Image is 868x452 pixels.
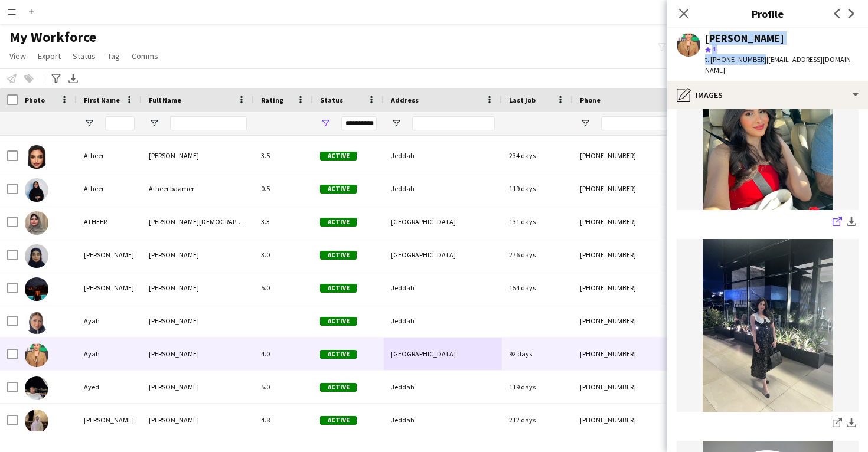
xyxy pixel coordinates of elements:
span: My Workforce [9,28,96,46]
span: Active [320,185,357,194]
div: 119 days [502,371,573,403]
div: Ayed [77,371,142,403]
div: Ayah [77,304,142,337]
span: Export [38,51,61,61]
div: [PERSON_NAME] [77,271,142,304]
div: [PHONE_NUMBER] [573,304,724,337]
span: 4 [712,44,716,53]
div: 234 days [502,139,573,172]
span: [PERSON_NAME] [149,316,199,325]
span: Jeddah [391,151,415,160]
div: [PHONE_NUMBER] [573,371,724,403]
div: 212 days [502,404,573,436]
img: Ayman Alahmari [25,410,48,433]
button: Open Filter Menu [84,118,94,129]
div: 276 days [502,238,573,271]
button: Open Filter Menu [320,118,331,129]
span: Active [320,350,357,359]
app-action-btn: Export XLSX [66,71,80,86]
span: Active [320,383,357,392]
input: Phone Filter Input [601,116,717,130]
span: Comms [132,51,158,61]
div: 5.0 [254,371,313,403]
span: [PERSON_NAME] [149,382,199,391]
span: [GEOGRAPHIC_DATA] [391,217,456,226]
span: Last job [509,96,536,104]
div: 3.5 [254,139,313,172]
div: Images [667,81,868,109]
img: Ayah Sawtari [25,343,48,367]
a: View [5,48,31,64]
span: [PERSON_NAME] [149,349,199,358]
span: [PERSON_NAME][DEMOGRAPHIC_DATA] [149,217,269,226]
span: Active [320,152,357,161]
a: Status [68,48,100,64]
div: Ayah [77,338,142,370]
span: Tag [107,51,120,61]
button: Open Filter Menu [391,118,402,129]
span: Jeddah [391,283,415,292]
div: [PERSON_NAME] [77,238,142,271]
span: Jeddah [391,184,415,193]
div: 3.3 [254,205,313,238]
div: Atheer [77,139,142,172]
span: Full Name [149,96,181,104]
div: 119 days [502,172,573,205]
span: Active [320,218,357,227]
div: 92 days [502,338,573,370]
span: Jeddah [391,382,415,391]
span: [PERSON_NAME] [149,151,199,160]
button: Open Filter Menu [580,118,590,129]
span: View [9,51,26,61]
input: Full Name Filter Input [170,116,247,130]
span: Active [320,317,357,326]
img: ATHEER Mohammed [25,211,48,235]
span: Jeddah [391,316,415,325]
span: Jeddah [391,415,415,424]
div: 3.0 [254,238,313,271]
span: Status [73,51,96,61]
span: Photo [25,96,45,104]
div: [PERSON_NAME] [77,404,142,436]
img: Awatif Yousef [25,244,48,268]
div: 5.0 [254,271,313,304]
span: [PERSON_NAME] [149,415,199,424]
img: Ayah Alfttani [25,310,48,334]
img: Aya Labani [25,277,48,301]
span: First Name [84,96,120,104]
div: [PHONE_NUMBER] [573,238,724,271]
div: [PHONE_NUMBER] [573,271,724,304]
span: Status [320,96,343,104]
div: 154 days [502,271,573,304]
img: Atheer Alfahmi [25,145,48,169]
span: [GEOGRAPHIC_DATA] [391,250,456,259]
a: Export [33,48,66,64]
img: Atheer baamer [25,178,48,202]
span: [PERSON_NAME] [149,283,199,292]
span: [PERSON_NAME] [149,250,199,259]
span: Rating [261,96,283,104]
div: [PHONE_NUMBER] [573,172,724,205]
img: IMG_8978.jpeg [677,239,859,412]
img: Ayed Dawood [25,376,48,400]
div: [PHONE_NUMBER] [573,338,724,370]
input: First Name Filter Input [105,116,135,130]
span: Active [320,416,357,425]
span: [GEOGRAPHIC_DATA] [391,349,456,358]
div: Atheer [77,172,142,205]
div: 4.8 [254,404,313,436]
div: [PERSON_NAME] [705,33,784,44]
span: Active [320,284,357,293]
h3: Profile [667,6,868,21]
button: Open Filter Menu [149,118,159,129]
app-action-btn: Advanced filters [49,71,63,86]
a: Comms [127,48,163,64]
span: | [EMAIL_ADDRESS][DOMAIN_NAME] [705,55,854,74]
div: ATHEER [77,205,142,238]
div: 4.0 [254,338,313,370]
div: 0.5 [254,172,313,205]
div: [PHONE_NUMBER] [573,404,724,436]
span: t. [PHONE_NUMBER] [705,55,766,64]
div: 131 days [502,205,573,238]
img: b130c91e-0bc7-47ea-91a4-8105b950662d.jpeg [677,37,859,210]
